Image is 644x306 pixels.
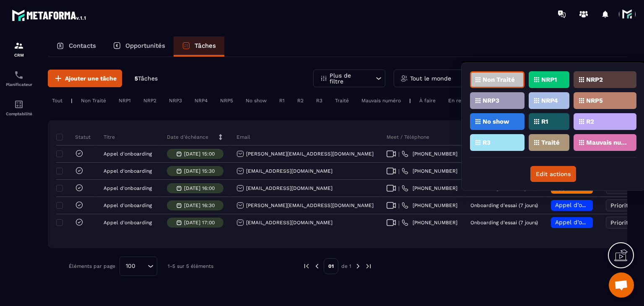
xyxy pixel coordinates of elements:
[541,119,548,124] p: R1
[2,64,36,93] a: schedulerschedulerPlanificateur
[398,168,400,174] span: |
[14,70,24,80] img: scheduler
[14,41,24,51] img: formation
[313,262,321,270] img: prev
[324,258,338,274] p: 01
[174,36,224,57] a: Tâches
[165,96,186,106] div: NRP3
[195,42,216,49] p: Tâches
[293,96,308,106] div: R2
[312,96,327,106] div: R3
[470,202,538,208] p: Onboarding d'essai (7 jours)
[2,53,36,57] p: CRM
[104,134,115,140] p: Titre
[14,99,24,109] img: accountant
[387,134,429,140] p: Meet / Téléphone
[104,168,152,174] p: Appel d'onboarding
[357,96,405,106] div: Mauvais numéro
[69,42,96,49] p: Contacts
[541,77,557,83] p: NRP1
[398,202,400,209] span: |
[530,166,576,182] button: Edit actions
[2,82,36,87] p: Planificateur
[104,202,152,208] p: Appel d'onboarding
[104,185,152,191] p: Appel d'onboarding
[402,168,457,174] a: [PHONE_NUMBER]
[71,98,73,104] p: |
[58,134,91,140] p: Statut
[483,140,491,145] p: R3
[48,96,67,106] div: Tout
[275,96,289,106] div: R1
[555,219,634,226] span: Appel d’onboarding planifié
[341,263,351,270] p: de 1
[483,119,509,124] p: No show
[168,263,213,269] p: 1-5 sur 5 éléments
[2,93,36,122] a: accountantaccountantComptabilité
[470,220,538,226] p: Onboarding d'essai (7 jours)
[139,96,161,106] div: NRP2
[48,36,104,57] a: Contacts
[586,77,603,83] p: NRP2
[167,134,208,140] p: Date d’échéance
[483,98,499,104] p: NRP3
[444,96,476,106] div: En retard
[415,96,440,106] div: À faire
[586,119,594,124] p: R2
[241,96,271,106] div: No show
[184,151,215,157] p: [DATE] 15:00
[77,96,110,106] div: Non Traité
[184,202,215,208] p: [DATE] 16:30
[402,202,457,209] a: [PHONE_NUMBER]
[555,202,634,208] span: Appel d’onboarding planifié
[2,34,36,64] a: formationformationCRM
[610,219,632,226] span: Priorité
[138,75,158,82] span: Tâches
[330,73,366,84] p: Plus de filtre
[483,77,515,83] p: Non Traité
[184,220,215,226] p: [DATE] 17:00
[48,70,122,87] button: Ajouter une tâche
[331,96,353,106] div: Traité
[69,263,115,269] p: Éléments par page
[114,96,135,106] div: NRP1
[236,134,250,140] p: Email
[541,140,560,145] p: Traité
[12,8,87,23] img: logo
[216,96,237,106] div: NRP5
[586,98,603,104] p: NRP5
[123,262,138,271] span: 100
[586,140,627,145] p: Mauvais numéro
[610,202,632,209] span: Priorité
[184,185,215,191] p: [DATE] 16:00
[609,272,634,298] a: Ouvrir le chat
[398,220,400,226] span: |
[402,150,457,157] a: [PHONE_NUMBER]
[409,98,411,104] p: |
[125,42,165,49] p: Opportunités
[402,185,457,192] a: [PHONE_NUMBER]
[119,257,157,276] div: Search for option
[135,75,158,83] p: 5
[190,96,212,106] div: NRP4
[303,262,310,270] img: prev
[410,75,451,81] p: Tout le monde
[398,151,400,157] span: |
[402,219,457,226] a: [PHONE_NUMBER]
[65,74,117,83] span: Ajouter une tâche
[104,151,152,157] p: Appel d'onboarding
[138,262,145,271] input: Search for option
[398,185,400,192] span: |
[541,98,558,104] p: NRP4
[104,220,152,226] p: Appel d'onboarding
[2,112,36,116] p: Comptabilité
[184,168,215,174] p: [DATE] 15:30
[104,36,174,57] a: Opportunités
[365,262,372,270] img: next
[354,262,362,270] img: next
